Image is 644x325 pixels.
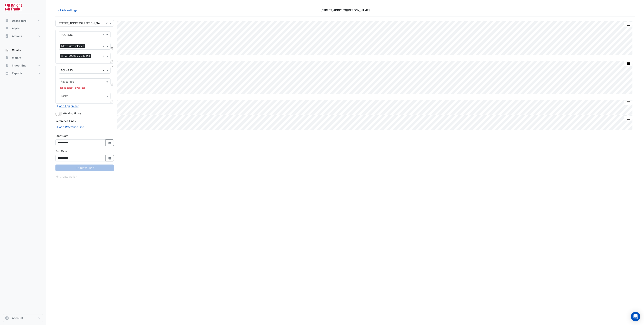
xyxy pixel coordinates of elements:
[106,21,109,25] span: Clear
[12,71,22,75] span: Reports
[5,27,9,30] app-icon: Alerts
[624,116,632,121] button: More Options
[110,82,114,86] span: Choose Function
[102,33,106,37] span: Clear
[3,62,43,69] button: Indoor Env
[12,316,23,320] span: Account
[624,61,632,66] button: More Options
[60,8,78,12] span: Hide settings
[102,68,106,72] span: Clear
[5,3,22,11] img: Company Logo
[5,64,9,67] app-icon: Indoor Env
[102,44,106,48] span: Clear
[102,54,106,58] span: Clear
[3,32,43,40] button: Actions
[5,19,9,23] app-icon: Dashboard
[110,47,114,50] span: Choose Function
[12,34,22,38] span: Actions
[55,125,84,129] button: Add Reference Line
[12,19,27,23] span: Dashboard
[3,69,43,77] button: Reports
[111,30,114,32] button: Close
[55,134,68,138] label: Start Date
[110,100,113,103] span: Clone Favourites and Tasks from this Equipment to other Equipment
[64,54,91,58] span: AHU00065-2 986243
[3,54,43,62] button: Meters
[110,60,113,63] span: Clone Favourites and Tasks from this Equipment to other Equipment
[5,56,9,60] app-icon: Meters
[55,119,76,123] label: Reference Lines
[108,141,111,144] fa-icon: Select Date
[60,44,85,48] span: 5 favourites selected
[108,156,111,160] fa-icon: Select Date
[12,48,21,52] span: Charts
[624,101,632,105] button: More Options
[60,54,64,58] span: ×
[5,48,9,52] app-icon: Charts
[55,175,77,178] app-escalated-ticket-create-button: Please correct errors first
[3,46,43,54] button: Charts
[5,34,9,38] app-icon: Actions
[321,8,370,12] span: [STREET_ADDRESS][PERSON_NAME]
[12,64,26,67] span: Indoor Env
[60,94,68,99] div: Tasks
[12,27,20,30] span: Alerts
[55,104,79,108] button: Add Equipment
[631,312,640,321] div: Open Intercom Messenger
[3,314,43,322] button: Account
[5,71,9,75] app-icon: Reports
[60,80,74,85] div: Favourites
[12,56,21,60] span: Meters
[3,25,43,32] button: Alerts
[55,7,80,13] button: Hide settings
[624,22,632,27] button: More Options
[63,112,81,115] span: Working Hours
[3,17,43,25] button: Dashboard
[111,65,114,68] button: Close
[55,149,67,153] label: End Date
[59,86,111,90] div: Please select Favourites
